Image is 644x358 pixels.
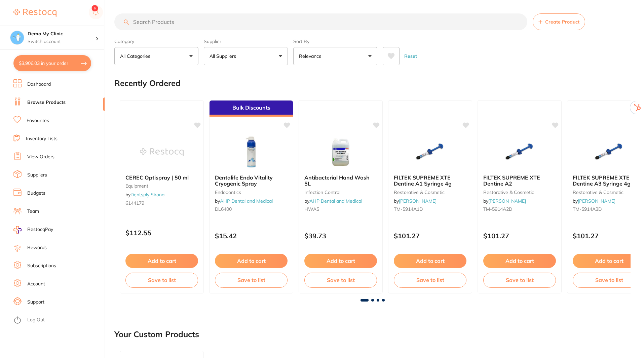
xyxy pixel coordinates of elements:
[483,190,556,195] small: restorative & cosmetic
[27,281,45,287] a: Account
[27,299,44,306] a: Support
[130,192,164,198] a: Dentsply Sirona
[204,47,288,65] button: All Suppliers
[13,55,91,71] button: $3,906.03 in your order
[483,206,556,212] small: TM-5914A2D
[483,198,526,204] span: by
[114,47,198,65] button: All Categories
[27,117,49,124] a: Favourites
[304,198,362,204] span: by
[399,198,437,204] a: [PERSON_NAME]
[125,192,164,198] span: by
[28,31,96,37] h4: Demo My Clinic
[488,198,526,204] a: [PERSON_NAME]
[304,190,377,195] small: infection control
[587,135,631,169] img: FILTEK SUPREME XTE Dentine A3 Syringe 4g
[220,198,273,204] a: AHP Dental and Medical
[114,330,199,339] h2: Your Custom Products
[394,232,466,240] p: $101.27
[304,254,377,268] button: Add to cart
[304,273,377,287] button: Save to list
[125,200,198,206] small: 6144179
[27,172,47,178] a: Suppliers
[573,198,615,204] span: by
[140,135,184,169] img: CEREC Optispray | 50 ml
[402,47,419,65] button: Reset
[27,99,66,106] a: Browse Products
[408,135,452,169] img: FILTEK SUPREME XTE Dentine A1 Syringe 4g
[309,198,362,204] a: AHP Dental and Medical
[27,81,51,88] a: Dashboard
[27,244,47,251] a: Rewards
[483,232,556,240] p: $101.27
[215,232,288,240] p: $15.42
[215,254,288,268] button: Add to cart
[299,53,324,59] p: Relevance
[13,9,56,17] img: Restocq Logo
[125,254,198,268] button: Add to cart
[27,190,45,197] a: Budgets
[545,19,579,25] span: Create Product
[27,208,39,215] a: Team
[13,226,53,234] a: RestocqPay
[27,317,45,323] a: Log Out
[215,174,288,187] b: Dentalife Endo Vitality Cryogenic Spray
[27,154,54,160] a: View Orders
[394,273,466,287] button: Save to list
[498,135,541,169] img: FILTEK SUPREME XTE Dentine A2
[304,206,377,212] small: HWA5
[114,79,181,88] h2: Recently Ordered
[13,315,103,326] button: Log Out
[13,5,56,21] a: Restocq Logo
[394,206,466,212] small: TM-5914A1D
[125,229,198,237] p: $112.55
[293,47,377,65] button: Relevance
[10,31,24,44] img: Demo My Clinic
[27,263,56,269] a: Subscriptions
[394,190,466,195] small: restorative & cosmetic
[483,273,556,287] button: Save to list
[394,198,437,204] span: by
[204,38,288,44] label: Supplier
[578,198,615,204] a: [PERSON_NAME]
[114,38,198,44] label: Category
[120,53,153,59] p: All Categories
[125,174,198,181] b: CEREC Optispray | 50 ml
[125,183,198,189] small: equipment
[304,232,377,240] p: $39.73
[27,226,53,233] span: RestocqPay
[28,38,96,45] p: Switch account
[215,273,288,287] button: Save to list
[304,174,377,187] b: Antibacterial Hand Wash 5L
[394,174,466,187] b: FILTEK SUPREME XTE Dentine A1 Syringe 4g
[215,190,288,195] small: endodontics
[293,38,377,44] label: Sort By
[319,135,363,169] img: Antibacterial Hand Wash 5L
[215,206,288,212] small: DL6400
[533,13,585,30] button: Create Product
[229,135,273,169] img: Dentalife Endo Vitality Cryogenic Spray
[394,254,466,268] button: Add to cart
[215,198,273,204] span: by
[483,254,556,268] button: Add to cart
[125,273,198,287] button: Save to list
[114,13,527,30] input: Search Products
[26,135,58,142] a: Inventory Lists
[210,53,239,59] p: All Suppliers
[210,101,293,117] div: Bulk Discounts
[483,174,556,187] b: FILTEK SUPREME XTE Dentine A2
[13,226,22,234] img: RestocqPay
